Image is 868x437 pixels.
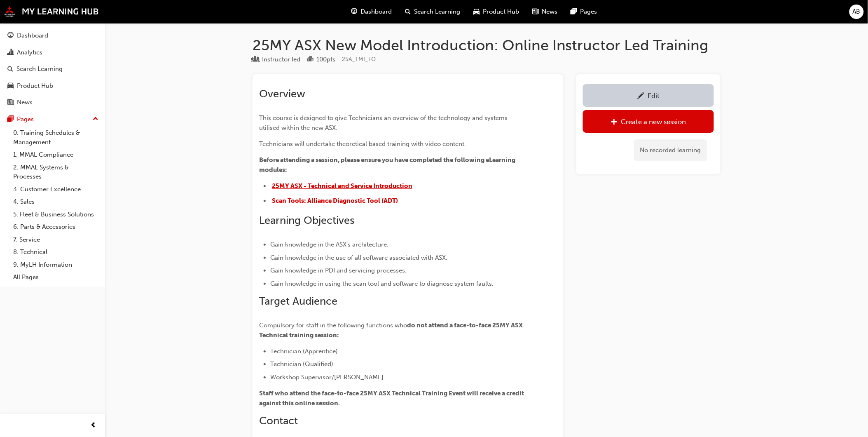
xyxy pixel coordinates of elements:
span: up-icon [93,114,98,125]
span: Workshop Supervisor/[PERSON_NAME] [270,374,384,381]
a: Scan Tools: Alliance Diagnostic Tool (ADT) [272,197,398,204]
span: Gain knowledge in PDI and servicing processes. [270,267,407,274]
a: news-iconNews [526,3,564,20]
button: Pages [3,112,102,127]
span: Overview [259,87,305,100]
div: Search Learning [16,64,63,74]
div: News [17,98,33,107]
div: Create a new session [621,117,686,126]
span: plus-icon [611,118,618,127]
img: mmal [4,6,99,17]
a: search-iconSearch Learning [399,3,467,20]
span: pages-icon [7,116,14,123]
span: Product Hub [483,7,519,16]
button: AB [849,5,864,19]
a: News [3,95,102,110]
div: No recorded learning [634,139,707,161]
div: Instructor led [262,55,300,64]
div: Type [253,54,300,65]
span: Contact [259,414,298,427]
a: Analytics [3,45,102,60]
div: Dashboard [17,31,48,40]
span: prev-icon [91,421,97,431]
span: Gain knowledge in the ASX's architecture. [270,241,388,248]
a: 9. MyLH Information [10,258,102,271]
a: Product Hub [3,78,102,94]
span: Gain knowledge in the use of all software associated with ASX. [270,254,447,261]
a: 25MY ASX - Technical and Service Introduction [272,182,412,190]
a: 8. Technical [10,246,102,258]
a: Edit [583,84,714,107]
span: AB [853,7,861,16]
span: Learning Objectives [259,214,354,227]
span: news-icon [7,99,14,106]
a: Create a new session [583,110,714,133]
span: News [542,7,558,16]
span: Search Learning [414,7,461,16]
span: guage-icon [351,7,358,17]
span: search-icon [405,7,411,17]
a: Search Learning [3,61,102,77]
span: guage-icon [7,32,14,40]
a: All Pages [10,271,102,284]
div: Edit [648,92,660,100]
a: 4. Sales [10,195,102,208]
h1: 25MY ASX New Model Introduction: Online Instructor Led Training [253,36,721,54]
span: Dashboard [361,7,392,16]
a: 0. Training Schedules & Management [10,127,102,148]
a: car-iconProduct Hub [467,3,526,20]
span: podium-icon [307,56,313,63]
a: 5. Fleet & Business Solutions [10,208,102,221]
span: learningResourceType_INSTRUCTOR_LED-icon [253,56,259,63]
span: car-icon [7,82,14,90]
div: 100 pts [316,55,335,64]
a: pages-iconPages [564,3,604,20]
a: 7. Service [10,233,102,246]
span: Technicians will undertake theoretical based training with video content. [259,140,466,148]
a: 6. Parts & Accessories [10,221,102,233]
span: pages-icon [571,7,577,17]
div: Product Hub [17,81,53,91]
button: DashboardAnalyticsSearch LearningProduct HubNews [3,26,102,112]
a: 1. MMAL Compliance [10,148,102,161]
a: Dashboard [3,28,102,43]
a: guage-iconDashboard [345,3,399,20]
div: Pages [17,115,34,124]
span: Before attending a session, please ensure you have completed the following eLearning modules: [259,156,517,174]
span: search-icon [7,66,13,73]
span: Learning resource code [342,56,376,63]
span: Technician (Apprentice) [270,348,338,355]
span: Technician (Qualified) [270,360,333,368]
a: 2. MMAL Systems & Processes [10,161,102,183]
div: Analytics [17,48,42,57]
span: chart-icon [7,49,14,56]
span: Staff who attend the face-to-face 25MY ASX Technical Training Event will receive a credit against... [259,390,525,407]
span: news-icon [533,7,539,17]
span: pencil-icon [637,92,644,101]
span: Target Audience [259,295,337,308]
span: do not attend a face-to-face 25MY ASX Technical training session: [259,322,524,339]
a: 3. Customer Excellence [10,183,102,196]
span: car-icon [474,7,480,17]
span: This course is designed to give Technicians an overview of the technology and systems utilised wi... [259,114,509,132]
span: Compulsory for staff in the following functions who [259,322,407,329]
span: Pages [580,7,597,16]
span: Gain knowledge in using the scan tool and software to diagnose system faults. [270,280,494,287]
div: Points [307,54,335,65]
